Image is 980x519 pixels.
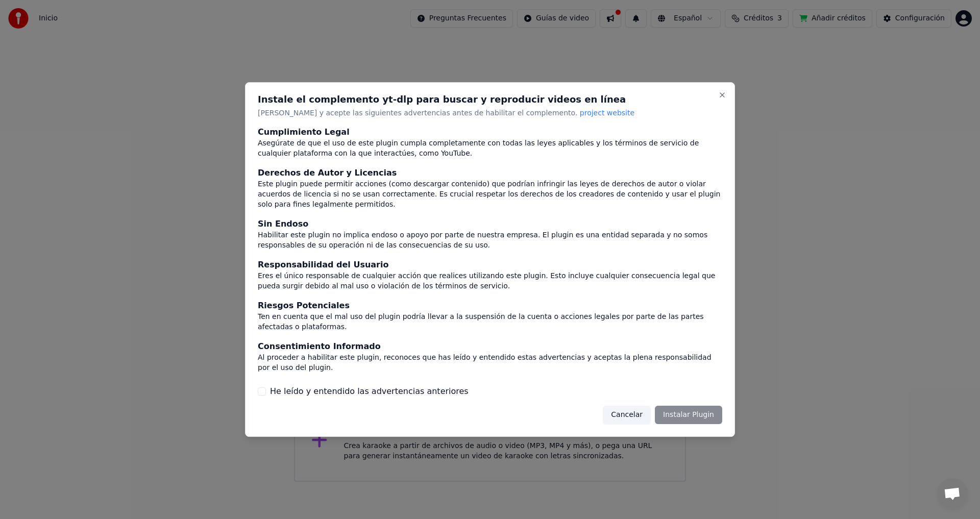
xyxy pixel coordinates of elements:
[258,127,722,139] div: Cumplimiento Legal
[258,353,722,373] div: Al proceder a habilitar este plugin, reconoces que has leído y entendido estas advertencias y ace...
[258,259,722,271] div: Responsabilidad del Usuario
[258,271,722,291] div: Eres el único responsable de cualquier acción que realices utilizando este plugin. Esto incluye c...
[258,180,722,210] div: Este plugin puede permitir acciones (como descargar contenido) que podrían infringir las leyes de...
[258,108,722,118] p: [PERSON_NAME] y acepte las siguientes advertencias antes de habilitar el complemento.
[258,218,722,231] div: Sin Endoso
[258,95,722,104] h2: Instale el complemento yt-dlp para buscar y reproducir videos en línea
[258,167,722,180] div: Derechos de Autor y Licencias
[603,406,651,424] button: Cancelar
[580,109,634,117] span: project website
[258,312,722,332] div: Ten en cuenta que el mal uso del plugin podría llevar a la suspensión de la cuenta o acciones leg...
[258,231,722,251] div: Habilitar este plugin no implica endoso o apoyo por parte de nuestra empresa. El plugin es una en...
[258,300,722,312] div: Riesgos Potenciales
[270,385,469,398] label: He leído y entendido las advertencias anteriores
[258,139,722,159] div: Asegúrate de que el uso de este plugin cumpla completamente con todas las leyes aplicables y los ...
[258,340,722,353] div: Consentimiento Informado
